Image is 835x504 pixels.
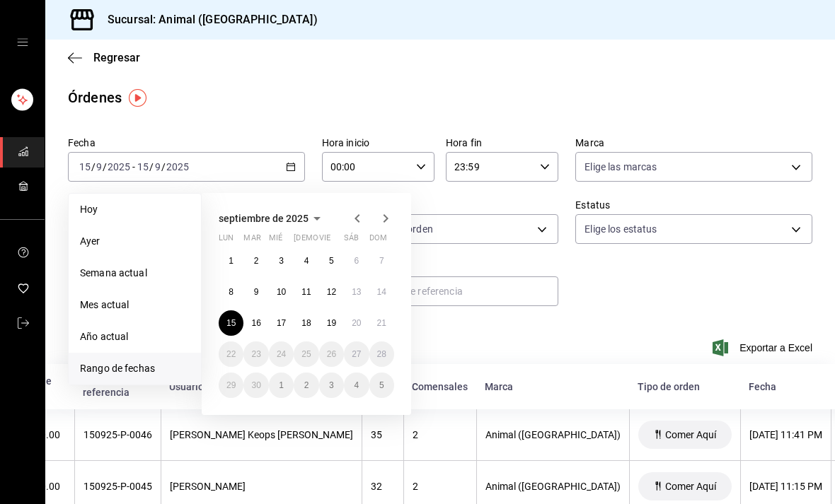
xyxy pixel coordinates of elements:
[485,429,621,440] div: Animal ([GEOGRAPHIC_DATA])
[80,361,190,376] span: Rango de fechas
[96,161,103,172] input: --
[277,349,286,359] abbr: 24 de septiembre de 2025
[301,318,311,328] abbr: 18 de septiembre de 2025
[446,138,558,148] label: Hora fin
[129,89,146,107] button: Tooltip marker
[219,279,243,305] button: 8 de septiembre de 2025
[369,341,394,367] button: 28 de septiembre de 2025
[322,138,434,148] label: Hora inicio
[251,349,260,359] abbr: 23 de septiembre de 2025
[269,310,294,336] button: 17 de septiembre de 2025
[301,349,311,359] abbr: 25 de septiembre de 2025
[584,160,657,174] span: Elige las marcas
[269,279,294,305] button: 10 de septiembre de 2025
[68,87,122,108] div: Órdenes
[219,248,243,274] button: 1 de septiembre de 2025
[329,256,334,266] abbr: 5 de septiembre de 2025
[377,287,386,297] abbr: 14 de septiembre de 2025
[161,161,166,172] span: /
[327,318,336,328] abbr: 19 de septiembre de 2025
[219,310,243,336] button: 15 de septiembre de 2025
[83,429,152,440] div: 150925-P-0046
[91,161,96,172] span: /
[749,429,822,440] div: [DATE] 11:41 PM
[219,210,326,227] button: septiembre de 2025
[344,233,359,248] abbr: sábado
[170,429,353,440] div: [PERSON_NAME] Keops [PERSON_NAME]
[660,481,722,492] span: Comer Aquí
[79,161,91,172] input: --
[319,310,344,336] button: 19 de septiembre de 2025
[301,287,311,297] abbr: 11 de septiembre de 2025
[229,287,234,297] abbr: 8 de septiembre de 2025
[319,279,344,305] button: 12 de septiembre de 2025
[319,373,344,398] button: 3 de octubre de 2025
[294,341,318,367] button: 25 de septiembre de 2025
[80,234,190,249] span: Ayer
[269,233,282,248] abbr: miércoles
[344,248,369,274] button: 6 de septiembre de 2025
[279,256,284,266] abbr: 3 de septiembre de 2025
[344,279,369,305] button: 13 de septiembre de 2025
[80,298,190,312] span: Mes actual
[379,256,384,266] abbr: 7 de septiembre de 2025
[294,248,318,274] button: 4 de septiembre de 2025
[80,266,190,281] span: Semana actual
[226,349,236,359] abbr: 22 de septiembre de 2025
[169,381,353,392] div: Usuario
[279,380,284,390] abbr: 1 de octubre de 2025
[226,380,236,390] abbr: 29 de septiembre de 2025
[354,256,359,266] abbr: 6 de septiembre de 2025
[219,233,234,248] abbr: lunes
[294,373,318,398] button: 2 de octubre de 2025
[352,349,361,359] abbr: 27 de septiembre de 2025
[269,373,294,398] button: 1 de octubre de 2025
[327,349,336,359] abbr: 26 de septiembre de 2025
[354,380,359,390] abbr: 4 de octubre de 2025
[485,381,621,392] div: Marca
[254,287,259,297] abbr: 9 de septiembre de 2025
[277,318,286,328] abbr: 17 de septiembre de 2025
[304,380,309,390] abbr: 2 de octubre de 2025
[344,341,369,367] button: 27 de septiembre de 2025
[327,287,336,297] abbr: 12 de septiembre de 2025
[132,161,135,172] span: -
[254,256,259,266] abbr: 2 de septiembre de 2025
[83,481,152,492] div: 150925-P-0045
[352,287,361,297] abbr: 13 de septiembre de 2025
[219,213,309,224] span: septiembre de 2025
[243,233,260,248] abbr: martes
[319,233,330,248] abbr: viernes
[277,287,286,297] abbr: 10 de septiembre de 2025
[154,161,161,172] input: --
[369,310,394,336] button: 21 de septiembre de 2025
[369,373,394,398] button: 5 de octubre de 2025
[355,277,559,305] input: Buscar no. de referencia
[379,380,384,390] abbr: 5 de octubre de 2025
[638,381,732,392] div: Tipo de orden
[107,161,131,172] input: ----
[243,373,268,398] button: 30 de septiembre de 2025
[80,329,190,344] span: Año actual
[294,279,318,305] button: 11 de septiembre de 2025
[575,138,812,148] label: Marca
[96,11,318,28] h3: Sucursal: Animal ([GEOGRAPHIC_DATA])
[269,341,294,367] button: 24 de septiembre de 2025
[371,481,395,492] div: 32
[749,481,822,492] div: [DATE] 11:15 PM
[226,318,236,328] abbr: 15 de septiembre de 2025
[166,161,190,172] input: ----
[243,248,268,274] button: 2 de septiembre de 2025
[413,481,468,492] div: 2
[575,200,812,210] label: Estatus
[243,310,268,336] button: 16 de septiembre de 2025
[243,341,268,367] button: 23 de septiembre de 2025
[83,375,152,398] div: Número de referencia
[344,310,369,336] button: 20 de septiembre de 2025
[80,202,190,217] span: Hoy
[584,222,657,236] span: Elige los estatus
[715,339,812,356] button: Exportar a Excel
[229,256,234,266] abbr: 1 de septiembre de 2025
[243,279,268,305] button: 9 de septiembre de 2025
